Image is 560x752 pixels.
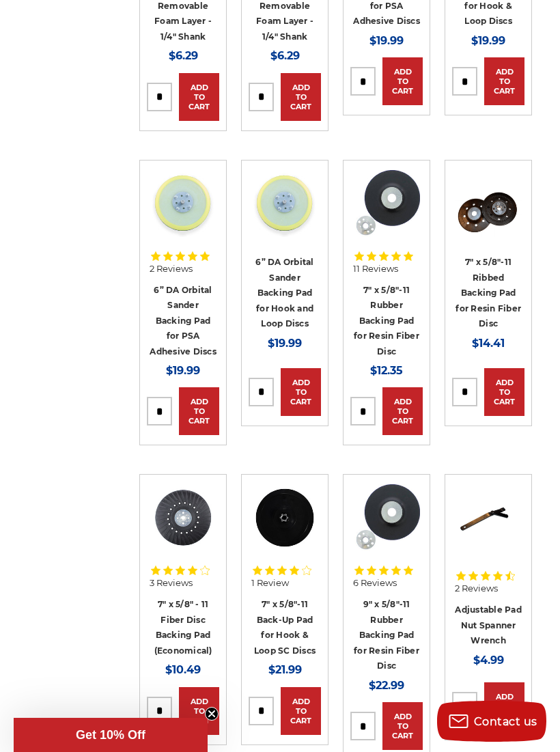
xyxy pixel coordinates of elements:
a: 6” DA Orbital Sander Backing Pad for PSA Adhesive Discs [150,285,216,357]
a: Add to Cart [281,687,321,735]
span: 1 Review [251,579,289,587]
span: $19.99 [471,34,505,47]
a: Add to Cart [382,702,423,750]
span: Contact us [474,715,537,728]
span: $19.99 [369,34,404,47]
img: 6” DA Orbital Sander Backing Pad for Hook and Loop Discs [251,170,318,237]
img: Adjustable Pad Nut Wrench [455,484,522,551]
a: Add to Cart [281,73,321,121]
a: 7" x 5/8"-11 Back-Up Pad for Hook & Loop SC Discs [254,599,316,656]
img: 7" x 5/8"-11 Back-Up Pad for Hook & Loop SC Discs [251,484,318,551]
span: $14.41 [472,337,505,350]
a: 7" resin fiber backing pad with air cool ribs [455,170,522,237]
a: Add to Cart [382,387,423,435]
span: 2 Reviews [455,584,498,593]
a: Add to Cart [179,73,219,121]
span: $12.35 [370,364,403,377]
img: 7-inch resin fiber disc backing pad with polypropylene plastic and cooling spiral ribs [150,484,216,551]
span: $6.29 [169,49,198,62]
img: 7" Resin Fiber Rubber Backing Pad 5/8-11 nut [353,170,420,237]
span: 6 Reviews [353,579,397,587]
a: 7" x 5/8"-11 Ribbed Backing Pad for Resin Fiber Disc [456,257,521,329]
a: Add to Cart [484,368,524,416]
a: Adjustable Pad Nut Spanner Wrench [455,604,522,645]
button: Contact us [437,701,546,742]
a: Add to Cart [179,687,219,735]
span: $10.49 [165,663,201,676]
img: 7" resin fiber backing pad with air cool ribs [455,191,522,237]
a: 7" x 5/8"-11 Rubber Backing Pad for Resin Fiber Disc [354,285,419,357]
div: Get 10% OffClose teaser [14,718,208,752]
img: 6” DA Orbital Sander Backing Pad for PSA Adhesive Discs [150,170,216,237]
span: Get 10% Off [76,728,145,742]
button: Close teaser [205,707,219,721]
img: 9" Resin Fiber Rubber Backing Pad 5/8-11 nut [353,484,420,551]
a: Add to Cart [281,368,321,416]
a: 7" x 5/8" - 11 Fiber Disc Backing Pad (Economical) [154,599,212,656]
span: $19.99 [268,337,302,350]
span: $6.29 [270,49,300,62]
span: 2 Reviews [150,264,193,273]
a: 6” DA Orbital Sander Backing Pad for Hook and Loop Discs [255,257,313,329]
a: 9" x 5/8"-11 Rubber Backing Pad for Resin Fiber Disc [354,599,419,671]
span: 3 Reviews [150,579,193,587]
span: $19.99 [166,364,200,377]
a: Add to Cart [484,682,524,730]
span: 11 Reviews [353,264,398,273]
a: Add to Cart [382,57,423,105]
a: Add to Cart [179,387,219,435]
span: $22.99 [369,679,404,692]
span: $21.99 [268,663,302,676]
a: Add to Cart [484,57,524,105]
span: $4.99 [473,654,504,667]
